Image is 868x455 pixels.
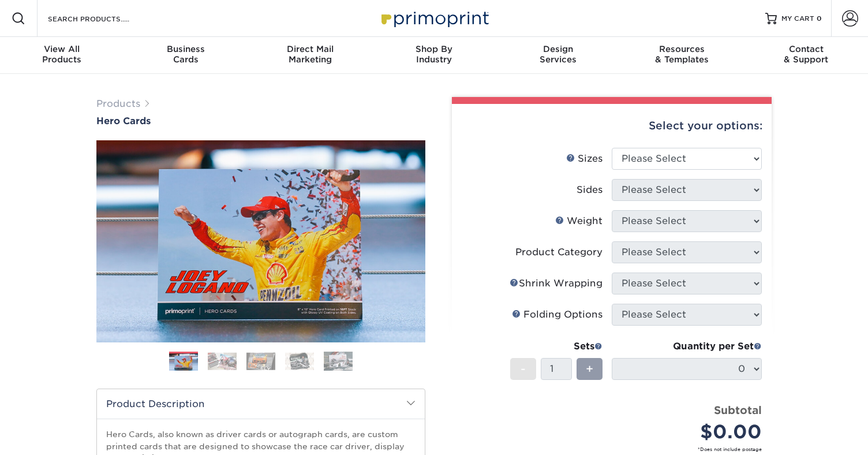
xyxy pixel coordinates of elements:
[372,37,496,74] a: Shop ByIndustry
[496,44,620,54] span: Design
[248,44,372,54] span: Direct Mail
[781,14,814,24] span: MY CART
[169,353,198,371] img: Hero Cards 01
[620,44,744,65] div: & Templates
[246,352,275,370] img: Hero Cards 03
[461,104,762,148] div: Select your options:
[612,340,762,353] div: Quantity per Set
[817,14,822,23] span: 0
[744,44,868,65] div: & Support
[496,44,620,65] div: Services
[620,37,744,74] a: Resources& Templates
[372,44,496,65] div: Industry
[208,352,237,370] img: Hero Cards 02
[521,360,526,378] span: -
[124,37,248,74] a: BusinessCards
[96,115,425,126] a: Hero Cards
[124,44,248,65] div: Cards
[620,44,744,54] span: Resources
[96,138,425,345] img: Hero Cards 01
[586,360,593,378] span: +
[47,12,159,25] input: SEARCH PRODUCTS.....
[248,44,372,65] div: Marketing
[285,352,314,370] img: Hero Cards 04
[515,245,603,259] div: Product Category
[496,37,620,74] a: DesignServices
[512,308,603,322] div: Folding Options
[744,44,868,54] span: Contact
[124,44,248,54] span: Business
[96,98,140,109] a: Products
[555,214,603,228] div: Weight
[470,446,762,453] small: *Does not include postage
[577,183,603,197] div: Sides
[714,404,762,416] strong: Subtotal
[510,340,603,353] div: Sets
[744,37,868,74] a: Contact& Support
[324,351,353,371] img: Hero Cards 05
[372,44,496,54] span: Shop By
[510,277,603,290] div: Shrink Wrapping
[620,418,762,446] div: $0.00
[97,389,425,419] h2: Product Description
[376,6,492,31] img: Primoprint
[566,152,603,166] div: Sizes
[248,37,372,74] a: Direct MailMarketing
